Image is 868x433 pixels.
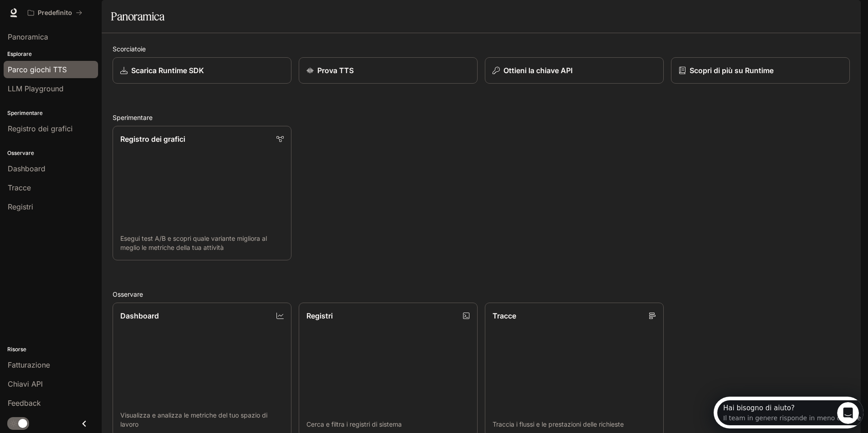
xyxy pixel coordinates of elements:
font: Panoramica [111,10,164,23]
div: Apri Intercom Messenger [4,4,174,29]
font: Cerca e filtra i registri di sistema [306,420,402,428]
font: Dashboard [120,311,159,320]
font: Registri [306,311,333,320]
font: Predefinito [38,9,72,16]
a: Scarica Runtime SDK [113,57,291,84]
font: Esegui test A/B e scopri quale variante migliora al meglio le metriche della tua attività [120,234,267,251]
font: Tracce [493,311,516,320]
font: Registro dei grafici [120,134,185,144]
button: Tutti gli spazi di lavoro [24,4,86,22]
button: Ottieni la chiave API [485,57,664,84]
font: Ottieni la chiave API [503,66,572,75]
font: Sperimentare [113,114,153,121]
font: Hai bisogno di aiuto? [10,7,81,15]
font: Osservare [113,290,143,298]
font: Scarica Runtime SDK [131,66,204,75]
iframe: Avviatore di scoperta della chat live di Intercom [714,397,863,428]
a: Prova TTS [299,57,478,84]
font: Prova TTS [317,66,354,75]
a: Scopri di più su Runtime [671,57,850,84]
font: Scopri di più su Runtime [690,66,774,75]
font: Visualizza e analizza le metriche del tuo spazio di lavoro [120,411,267,428]
iframe: Chat intercom in diretta [837,402,859,424]
font: Traccia i flussi e le prestazioni delle richieste [493,420,624,428]
font: Il team in genere risponde in meno di 2 ore [10,18,148,25]
a: Registro dei graficiEsegui test A/B e scopri quale variante migliora al meglio le metriche della ... [113,126,291,260]
font: Scorciatoie [113,45,146,53]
